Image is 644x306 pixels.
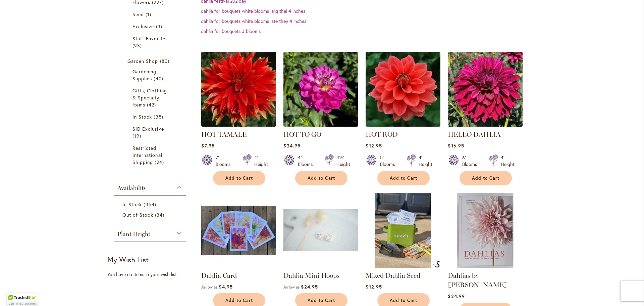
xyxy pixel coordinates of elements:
[122,201,142,208] span: In Stock
[107,255,149,264] strong: My Wish List
[283,142,300,149] span: $24.95
[132,132,143,139] span: 19
[283,285,300,290] span: As low as
[390,298,417,303] span: Add to Cart
[472,175,499,181] span: Add to Cart
[201,18,306,24] a: dahlia for bouquets white blooms late they 4 inches
[201,271,237,279] a: Dahlia Card
[201,130,247,138] a: HOT TAMALE
[132,35,169,49] a: Staff Favorites
[366,193,440,268] img: Mixed Dahlia Seed
[336,154,350,168] div: 4½' Height
[132,126,164,132] span: SID Exclusive
[132,113,169,120] a: In Stock
[448,122,523,128] a: Hello Dahlia
[298,154,317,168] div: 4" Blooms
[132,11,169,18] a: Seed
[283,52,358,127] img: HOT TO GO
[283,122,358,128] a: HOT TO GO
[5,282,24,301] iframe: Launch Accessibility Center
[201,285,217,290] span: As low as
[201,122,276,128] a: Hot Tamale
[132,68,156,82] span: Gardening Supplies
[127,58,158,64] span: Garden Shop
[460,171,512,185] button: Add to Cart
[308,298,335,303] span: Add to Cart
[366,142,382,149] span: $12.95
[117,184,146,192] span: Availability
[132,145,162,165] span: Restricted International Shipping
[122,211,179,218] a: Out of Stock 34
[132,114,152,120] span: In Stock
[448,130,501,138] a: HELLO DAHLIA
[201,52,276,127] img: Hot Tamale
[366,122,440,128] a: HOT ROD
[132,87,169,108] a: Gifts, Clothing &amp; Specialty Items
[201,142,214,149] span: $7.95
[448,142,464,149] span: $16.95
[366,283,382,290] span: $12.95
[308,175,335,181] span: Add to Cart
[132,87,167,108] span: Gifts, Clothing & Specialty Items
[154,113,165,120] span: 35
[283,193,358,268] img: Dahlia Mini Hoops
[295,171,347,185] button: Add to Cart
[160,57,171,64] span: 80
[254,154,268,168] div: 4' Height
[448,52,523,127] img: Hello Dahlia
[147,101,158,108] span: 42
[448,263,523,269] a: Dahlias by Naomi Slade - FRONT
[201,263,276,269] a: Group shot of Dahlia Cards
[132,11,144,17] span: Seed
[225,298,253,303] span: Add to Cart
[201,193,276,268] img: Group shot of Dahlia Cards
[462,154,481,168] div: 6" Blooms
[127,57,174,64] a: Garden Shop
[366,263,440,269] a: Mixed Dahlia Seed Mixed Dahlia Seed
[366,52,440,127] img: HOT ROD
[132,125,169,139] a: SID Exclusive
[132,42,144,49] span: 93
[225,175,253,181] span: Add to Cart
[132,35,168,42] span: Staff Favorites
[380,154,399,168] div: 5" Blooms
[366,271,420,279] a: Mixed Dahlia Seed
[146,11,153,18] span: 1
[154,75,165,82] span: 40
[155,159,165,166] span: 24
[433,261,440,268] img: Mixed Dahlia Seed
[216,154,234,168] div: 7" Blooms
[132,23,169,30] a: Exclusive
[156,23,164,30] span: 3
[201,28,261,34] a: dahlia for bouquets 3 blooms
[390,175,417,181] span: Add to Cart
[144,201,158,208] span: 354
[419,154,432,168] div: 4' Height
[132,144,169,166] a: Restricted International Shipping
[155,211,166,218] span: 34
[122,212,153,218] span: Out of Stock
[448,271,507,289] a: Dahlias by [PERSON_NAME]
[213,171,265,185] button: Add to Cart
[283,130,321,138] a: HOT TO GO
[122,201,179,208] a: In Stock 354
[501,154,515,168] div: 4' Height
[283,263,358,269] a: Dahlia Mini Hoops
[201,8,305,14] a: dahlia for bouquets white blooms larg thei 4 inches
[117,230,150,238] span: Plant Height
[283,271,339,279] a: Dahlia Mini Hoops
[107,271,197,278] div: You have no items in your wish list.
[132,68,169,82] a: Gardening Supplies
[301,283,318,290] span: $24.95
[377,171,430,185] button: Add to Cart
[219,283,232,290] span: $4.95
[366,130,398,138] a: HOT ROD
[448,293,465,299] span: $24.99
[448,193,523,268] img: Dahlias by Naomi Slade - FRONT
[132,23,154,30] span: Exclusive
